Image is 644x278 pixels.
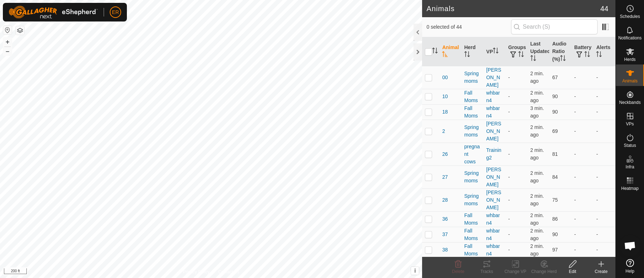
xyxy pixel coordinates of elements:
[442,128,445,135] span: 2
[622,79,638,83] span: Animals
[183,269,210,275] a: Privacy Policy
[593,188,615,211] td: -
[442,52,448,58] p-sorticon: Activate to sort
[552,216,558,222] span: 86
[584,52,590,58] p-sorticon: Activate to sort
[560,56,566,62] p-sorticon: Activate to sort
[552,174,558,180] span: 84
[571,211,594,227] td: -
[549,37,571,66] th: Audio Ratio (%)
[621,186,639,191] span: Heatmap
[501,268,530,275] div: Change VP
[442,108,448,116] span: 18
[530,105,544,119] span: Sep 28, 2025, 6:05 PM
[464,169,481,184] div: Spring moms
[571,143,594,166] td: -
[3,47,12,56] button: –
[571,188,594,211] td: -
[472,268,501,275] div: Tracks
[530,90,544,103] span: Sep 28, 2025, 6:05 PM
[464,243,481,258] div: Fall Moms
[486,228,500,241] a: whbarn4
[625,269,634,273] span: Help
[530,268,558,275] div: Change Herd
[571,89,594,104] td: -
[442,231,448,238] span: 37
[552,109,558,115] span: 90
[486,67,501,88] a: [PERSON_NAME]
[486,90,500,103] a: whbarn4
[624,143,636,148] span: Status
[527,37,550,66] th: Last Updated
[16,26,24,35] button: Map Layers
[530,193,544,206] span: Sep 28, 2025, 6:05 PM
[552,197,558,203] span: 75
[452,269,465,274] span: Delete
[442,173,448,181] span: 27
[552,94,558,99] span: 90
[593,120,615,143] td: -
[3,26,12,34] button: Reset Map
[464,227,481,242] div: Fall Moms
[593,211,615,227] td: -
[112,9,119,16] span: ER
[505,211,527,227] td: -
[464,70,481,85] div: Spring moms
[593,66,615,89] td: -
[442,74,448,81] span: 00
[505,227,527,242] td: -
[486,243,500,257] a: whbarn4
[505,66,527,89] td: -
[571,66,594,89] td: -
[530,56,536,62] p-sorticon: Activate to sort
[461,37,484,66] th: Herd
[571,104,594,120] td: -
[484,37,506,66] th: VP
[571,166,594,188] td: -
[552,128,558,134] span: 69
[505,104,527,120] td: -
[593,227,615,242] td: -
[442,246,448,254] span: 38
[9,6,98,19] img: Gallagher Logo
[3,38,12,46] button: +
[486,212,500,226] a: whbarn4
[493,49,499,54] p-sorticon: Activate to sort
[442,93,448,100] span: 10
[486,190,501,210] a: [PERSON_NAME]
[571,120,594,143] td: -
[552,151,558,157] span: 81
[464,212,481,227] div: Fall Moms
[530,124,544,138] span: Sep 28, 2025, 6:05 PM
[486,105,500,119] a: whbarn4
[442,215,448,223] span: 36
[619,235,641,257] div: Open chat
[587,268,615,275] div: Create
[442,196,448,204] span: 28
[619,100,640,105] span: Neckbands
[620,14,640,19] span: Schedules
[530,71,544,84] span: Sep 28, 2025, 6:06 PM
[552,231,558,237] span: 90
[626,122,634,126] span: VPs
[571,37,594,66] th: Battery
[464,124,481,139] div: Spring moms
[530,243,544,257] span: Sep 28, 2025, 6:05 PM
[624,57,635,62] span: Herds
[411,267,419,275] button: i
[600,3,608,14] span: 44
[552,247,558,253] span: 97
[616,256,644,276] a: Help
[505,37,527,66] th: Groups
[218,269,239,275] a: Contact Us
[505,143,527,166] td: -
[530,228,544,241] span: Sep 28, 2025, 6:05 PM
[464,52,470,58] p-sorticon: Activate to sort
[518,52,524,58] p-sorticon: Activate to sort
[530,147,544,160] span: Sep 28, 2025, 6:05 PM
[593,166,615,188] td: -
[442,150,448,158] span: 26
[618,36,641,40] span: Notifications
[486,147,501,160] a: Training2
[558,268,587,275] div: Edit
